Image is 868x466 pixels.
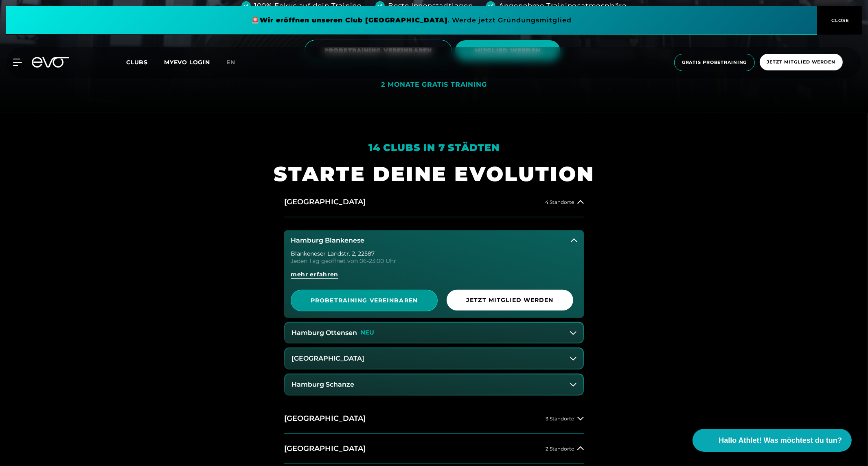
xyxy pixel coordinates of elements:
h3: Hamburg Blankenese [291,237,364,244]
button: [GEOGRAPHIC_DATA]4 Standorte [284,187,584,217]
button: CLOSE [817,6,862,35]
h3: [GEOGRAPHIC_DATA] [292,355,364,362]
div: Jeden Tag geöffnet von 06-23:00 Uhr [291,258,577,264]
a: PROBETRAINING VEREINBAREN [291,290,442,311]
h3: Hamburg Ottensen [292,329,357,337]
a: MYEVO LOGIN [164,59,210,66]
span: 2 Standorte [546,446,574,451]
button: [GEOGRAPHIC_DATA]2 Standorte [284,434,584,464]
button: Hamburg OttensenNEU [285,323,583,343]
span: Jetzt Mitglied werden [466,296,554,304]
span: Hallo Athlet! Was möchtest du tun? [719,435,842,446]
span: CLOSE [830,17,850,24]
a: Jetzt Mitglied werden [757,54,845,71]
h2: [GEOGRAPHIC_DATA] [284,444,366,454]
a: Jetzt Mitglied werden [447,290,577,311]
button: Hamburg Blankenese [284,230,584,251]
button: Hamburg Schanze [285,374,583,395]
span: mehr erfahren [291,270,338,279]
h3: Hamburg Schanze [292,381,354,388]
button: [GEOGRAPHIC_DATA]3 Standorte [284,404,584,434]
span: Clubs [126,59,148,66]
span: en [226,59,235,66]
h2: [GEOGRAPHIC_DATA] [284,197,366,207]
span: PROBETRAINING VEREINBAREN [311,296,418,305]
div: Blankeneser Landstr. 2 , 22587 [291,251,577,256]
div: 2 MONATE GRATIS TRAINING [381,81,487,89]
button: [GEOGRAPHIC_DATA] [285,348,583,369]
em: 14 Clubs in 7 Städten [368,142,500,153]
a: mehr erfahren [291,270,577,285]
a: Gratis Probetraining [672,54,757,71]
p: NEU [360,329,374,336]
span: Jetzt Mitglied werden [767,59,835,66]
span: Gratis Probetraining [682,59,747,66]
button: Hallo Athlet! Was möchtest du tun? [693,429,852,452]
span: 3 Standorte [546,416,574,421]
span: 4 Standorte [545,199,574,205]
h1: STARTE DEINE EVOLUTION [274,161,594,187]
a: en [226,58,245,67]
a: Clubs [126,58,164,66]
h2: [GEOGRAPHIC_DATA] [284,413,366,424]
